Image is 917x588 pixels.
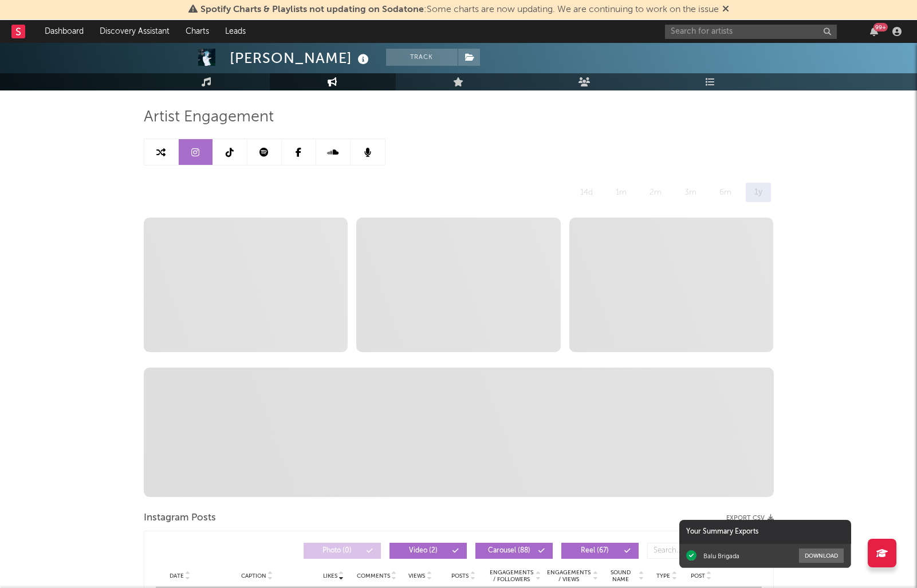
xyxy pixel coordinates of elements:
button: Carousel(88) [475,543,553,559]
span: Post [691,573,705,579]
span: Engagements / Followers [489,569,534,583]
div: 1m [607,183,635,202]
span: Photo ( 0 ) [311,547,364,554]
div: 6m [711,183,740,202]
span: Artist Engagement [144,111,274,124]
span: Views [408,573,425,579]
span: Reel ( 67 ) [569,547,621,554]
span: Carousel ( 88 ) [483,547,536,554]
span: Video ( 2 ) [397,547,450,554]
span: Instagram Posts [144,511,216,525]
div: Your Summary Exports [679,520,851,544]
span: Date [170,573,184,579]
span: Sound Name [604,569,637,583]
button: Download [799,548,844,563]
span: Dismiss [722,5,729,14]
input: Search... [647,543,762,559]
span: Engagements / Views [546,569,591,583]
div: 99 + [873,23,888,31]
a: Dashboard [37,20,92,43]
button: 99+ [870,27,878,36]
span: Comments [357,573,390,579]
span: : Some charts are now updating. We are continuing to work on the issue [200,5,719,14]
a: Charts [178,20,217,43]
div: [PERSON_NAME] [230,49,372,68]
button: Export CSV [726,515,774,522]
span: Likes [323,573,337,579]
button: Reel(67) [561,543,639,559]
a: Discovery Assistant [92,20,178,43]
div: 1y [746,183,771,202]
span: Posts [451,573,469,579]
div: 2m [641,183,670,202]
div: Balu Brigada [703,552,739,560]
span: Type [656,573,670,579]
button: Track [386,49,458,66]
div: 14d [572,183,601,202]
span: Spotify Charts & Playlists not updating on Sodatone [200,5,424,14]
span: Caption [241,573,266,579]
button: Video(2) [389,543,467,559]
a: Leads [217,20,254,43]
input: Search for artists [665,25,837,39]
button: Photo(0) [304,543,381,559]
div: 3m [676,183,705,202]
